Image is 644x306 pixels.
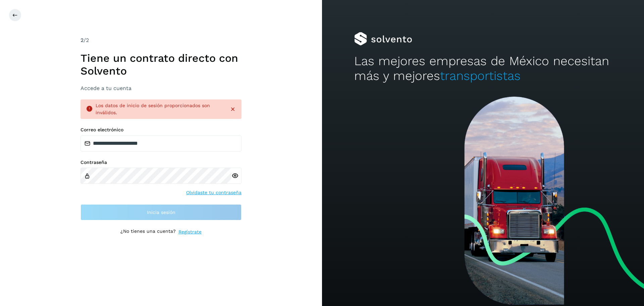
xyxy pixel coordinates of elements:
h1: Tiene un contrato directo con Solvento [80,52,241,78]
p: ¿No tienes una cuenta? [120,228,176,235]
iframe: reCAPTCHA [110,244,212,270]
span: transportistas [440,69,521,83]
label: Contraseña [80,160,241,165]
button: Inicia sesión [80,204,241,220]
label: Correo electrónico [80,127,241,133]
span: 2 [80,37,84,43]
a: Regístrate [178,228,202,235]
h3: Accede a tu cuenta [80,85,241,91]
div: Los datos de inicio de sesión proporcionados son inválidos. [96,102,224,116]
span: Inicia sesión [147,210,175,215]
div: /2 [80,36,241,44]
a: Olvidaste tu contraseña [186,189,241,196]
h2: Las mejores empresas de México necesitan más y mejores [354,54,612,84]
